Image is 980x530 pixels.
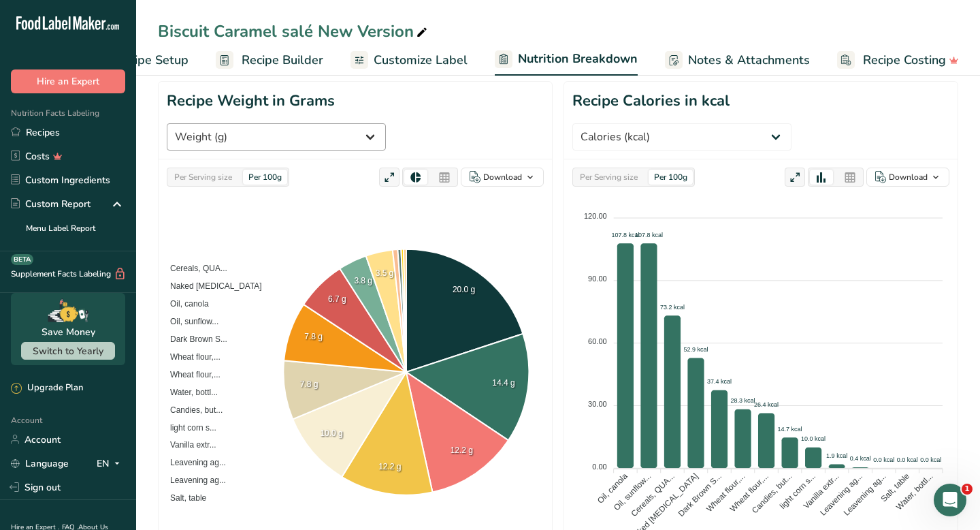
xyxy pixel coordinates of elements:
a: Recipe Setup [88,45,189,76]
span: Wheat flour,... [160,352,220,362]
tspan: 0.00 [592,463,606,471]
span: Recipe Builder [242,51,323,69]
tspan: Cereals, QUA... [630,471,676,518]
div: BETA [11,254,33,265]
div: Biscuit Caramel salé New Version [158,19,430,44]
a: Notes & Attachments [665,45,810,76]
tspan: Water, bottl... [894,471,935,512]
button: Download [461,168,544,187]
span: Salt, table [160,494,206,503]
span: light corn s... [160,423,216,433]
div: Per Serving size [574,170,643,185]
span: Recipe Setup [114,51,189,69]
tspan: Wheat flour,... [704,471,747,514]
span: Switch to Yearly [33,345,103,358]
tspan: Leavening ag... [818,471,864,518]
div: Per 100g [243,170,287,185]
h1: Recipe Weight in Grams [167,90,335,112]
span: Notes & Attachments [688,51,810,69]
iframe: Intercom live chat [934,484,966,516]
div: EN [97,455,125,471]
span: Candies, but... [160,405,223,415]
span: Leavening ag... [160,476,226,486]
tspan: Salt, table [879,471,912,504]
div: Per Serving size [169,170,238,185]
span: Water, bottl... [160,388,218,397]
span: Nutrition Breakdown [518,50,638,68]
tspan: 60.00 [588,337,607,345]
tspan: Dark Brown S... [676,471,723,518]
tspan: Leavening ag... [842,471,888,518]
span: Cereals, QUA... [160,264,227,273]
button: Switch to Yearly [21,342,115,360]
a: Nutrition Breakdown [495,44,638,76]
div: Save Money [42,325,95,339]
div: Upgrade Plan [11,381,83,395]
span: Oil, canola [160,299,209,309]
a: Recipe Builder [216,45,323,76]
span: 1 [962,484,973,495]
tspan: Oil, canola [595,471,630,505]
span: Dark Brown S... [160,334,227,344]
tspan: Candies, but... [750,471,794,516]
tspan: light corn s... [778,471,817,511]
div: Download [889,171,928,183]
tspan: Wheat flour,... [728,471,770,514]
tspan: 120.00 [584,212,607,220]
div: Download [483,171,522,183]
div: Custom Report [11,197,91,211]
button: Download [866,168,949,187]
span: Vanilla extr... [160,441,216,450]
button: Hire an Expert [11,69,125,93]
span: Wheat flour,... [160,370,220,379]
a: Customize Label [350,45,468,76]
tspan: Oil, sunflow... [612,471,653,512]
div: Per 100g [649,170,693,185]
span: Leavening ag... [160,458,226,468]
tspan: Vanilla extr... [802,471,841,511]
span: Naked [MEDICAL_DATA] [160,281,262,291]
a: Recipe Costing [837,45,959,76]
span: Customize Label [374,51,468,69]
span: Recipe Costing [863,51,946,69]
span: Oil, sunflow... [160,317,218,326]
tspan: 30.00 [588,400,607,408]
h1: Recipe Calories in kcal [572,90,730,112]
a: Language [11,452,69,476]
tspan: 90.00 [588,275,607,283]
